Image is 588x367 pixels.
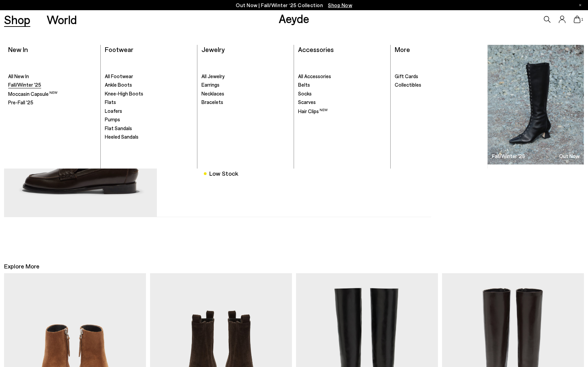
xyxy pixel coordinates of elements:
[279,11,309,25] a: Aeyde
[298,108,386,115] a: Hair Clips
[105,73,193,80] a: All Footwear
[298,73,386,80] a: All Accessories
[298,108,328,114] span: Hair Clips
[105,116,193,123] a: Pumps
[105,134,138,140] span: Heeled Sandals
[559,154,579,159] h3: Out Now
[8,45,28,53] a: New In
[105,134,193,140] a: Heeled Sandals
[201,99,290,106] a: Bracelets
[105,90,193,97] a: Knee-High Boots
[236,1,352,10] p: Out Now | Fall/Winter ‘25 Collection
[328,2,352,8] span: Navigate to /collections/new-in
[395,82,421,88] span: Collectibles
[201,73,225,79] span: All Jewelry
[105,108,193,115] a: Loafers
[298,82,310,88] span: Belts
[395,73,418,79] span: Gift Cards
[105,99,116,105] span: Flats
[105,82,193,88] a: Ankle Boots
[8,90,96,98] a: Moccasin Capsule
[105,45,133,53] a: Footwear
[395,73,483,80] a: Gift Cards
[105,125,193,132] a: Flat Sandals
[8,99,33,105] span: Pre-Fall '25
[201,82,219,88] span: Earrings
[105,73,133,79] span: All Footwear
[395,82,483,88] a: Collectibles
[298,90,386,97] a: Socks
[298,82,386,88] a: Belts
[488,45,584,164] a: Fall/Winter '25 Out Now
[488,45,584,164] img: Group_1295_900x.jpg
[492,154,525,159] h3: Fall/Winter '25
[105,116,120,122] span: Pumps
[47,14,77,25] a: World
[298,73,331,79] span: All Accessories
[201,90,224,97] span: Necklaces
[574,16,581,23] a: 1
[8,82,41,88] span: Fall/Winter '25
[105,108,122,114] span: Loafers
[395,45,410,53] a: More
[105,82,132,88] span: Ankle Boots
[298,99,386,106] a: Scarves
[105,125,132,131] span: Flat Sandals
[201,82,290,88] a: Earrings
[581,18,584,21] span: 1
[8,73,29,79] span: All New In
[298,90,312,97] span: Socks
[8,73,96,80] a: All New In
[105,99,193,106] a: Flats
[8,99,96,106] a: Pre-Fall '25
[298,45,334,53] a: Accessories
[201,45,225,53] a: Jewelry
[8,91,58,97] span: Moccasin Capsule
[105,90,143,97] span: Knee-High Boots
[201,99,223,105] span: Bracelets
[201,73,290,80] a: All Jewelry
[4,14,30,25] a: Shop
[298,99,316,105] span: Scarves
[201,90,290,97] a: Necklaces
[209,169,238,178] div: Low Stock
[8,82,96,88] a: Fall/Winter '25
